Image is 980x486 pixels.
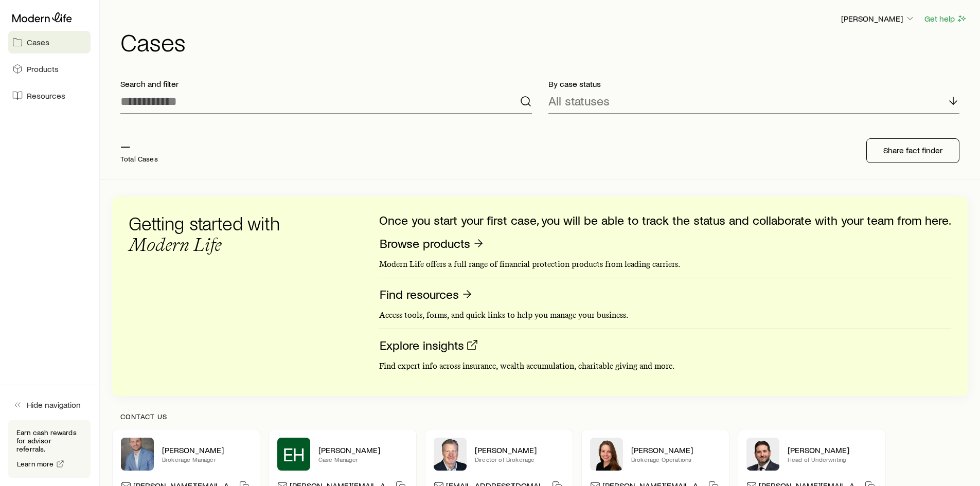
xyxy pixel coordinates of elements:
[841,13,915,24] p: [PERSON_NAME]
[120,155,158,163] p: Total Cases
[379,236,485,251] a: Browse products
[162,455,252,463] p: Brokerage Manager
[379,337,479,353] a: Explore insights
[548,94,610,108] p: All statuses
[120,29,968,54] h1: Cases
[379,286,474,302] a: Find resources
[16,428,82,453] p: Earn cash rewards for advisor referrals.
[788,455,877,463] p: Head of Underwriting
[379,259,951,269] p: Modern Life offers a full range of financial protection products from leading carriers.
[27,37,49,47] span: Cases
[8,58,91,80] a: Products
[379,213,951,227] p: Once you start your first case, you will be able to track the status and collaborate with your te...
[475,445,564,455] p: [PERSON_NAME]
[746,438,779,471] img: Bryan Simmons
[283,444,305,464] span: EH
[129,233,222,256] span: Modern Life
[590,438,623,471] img: Ellen Wall
[120,412,959,421] p: Contact us
[27,400,81,410] span: Hide navigation
[379,310,951,320] p: Access tools, forms, and quick links to help you manage your business.
[27,91,65,101] span: Resources
[475,455,564,463] p: Director of Brokerage
[129,213,293,255] h3: Getting started with
[548,79,960,89] p: By case status
[866,138,959,163] button: Share fact finder
[162,445,252,455] p: [PERSON_NAME]
[841,13,916,25] button: [PERSON_NAME]
[8,393,91,416] button: Hide navigation
[27,64,59,74] span: Products
[924,13,968,25] button: Get help
[434,438,467,471] img: Trey Wall
[788,445,877,455] p: [PERSON_NAME]
[8,420,91,478] div: Earn cash rewards for advisor referrals.Learn more
[8,84,91,107] a: Resources
[631,445,721,455] p: [PERSON_NAME]
[17,460,54,467] span: Learn more
[120,138,158,153] p: —
[883,145,942,155] p: Share fact finder
[631,455,721,463] p: Brokerage Operations
[8,31,91,53] a: Cases
[120,79,532,89] p: Search and filter
[318,445,408,455] p: [PERSON_NAME]
[121,438,154,471] img: Jason Pratt
[379,361,951,371] p: Find expert info across insurance, wealth accumulation, charitable giving and more.
[318,455,408,463] p: Case Manager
